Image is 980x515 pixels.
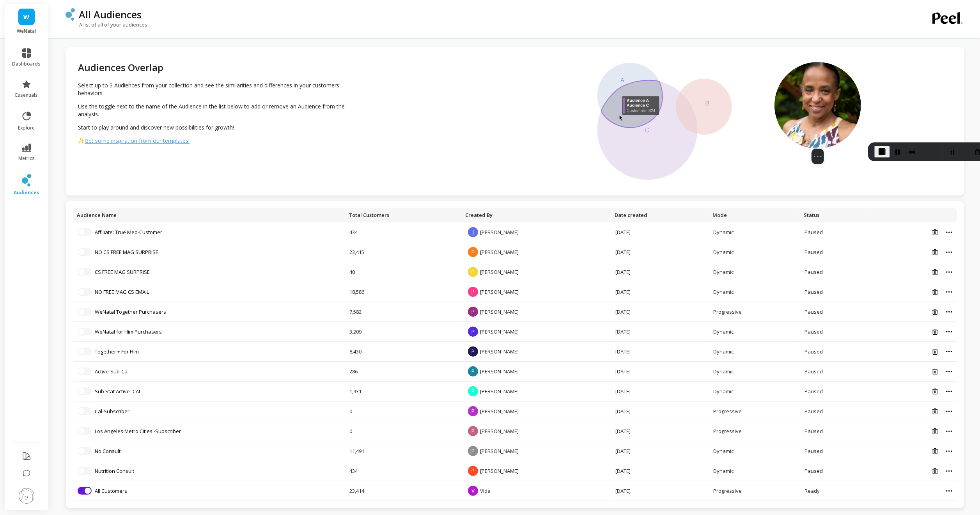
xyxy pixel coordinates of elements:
[95,487,127,494] a: All Customers
[345,242,461,262] td: 23,415
[805,388,862,395] div: This audience is paused because it hasn't been used in the last 30 days, opening it will resume it.
[468,327,478,337] span: P
[480,268,519,275] span: [PERSON_NAME]
[805,368,862,375] div: This audience is paused because it hasn't been used in the last 30 days, opening it will resume it.
[709,222,800,242] td: Dynamic
[709,441,800,461] td: Dynamic
[468,366,478,376] span: P
[468,227,478,237] span: J
[15,92,38,98] span: essentials
[66,21,147,28] p: A list of all of your audiences
[66,8,75,21] img: header icon
[611,322,709,342] td: [DATE]
[805,308,862,315] div: This audience is paused because it hasn't been used in the last 30 days, opening it will resume it.
[611,222,709,242] td: [DATE]
[611,342,709,362] td: [DATE]
[345,302,461,322] td: 7,582
[345,362,461,382] td: 286
[611,262,709,282] td: [DATE]
[709,302,800,322] td: Progressive
[95,249,158,256] a: NO CS FREE MAG SURPRISE
[480,408,519,415] span: [PERSON_NAME]
[95,348,139,355] a: Together + For Him
[611,242,709,262] td: [DATE]
[78,103,359,118] p: Use the toggle next to the name of the Audience in the list below to add or remove an Audience fr...
[480,308,519,315] span: [PERSON_NAME]
[95,288,149,295] a: NO FREE MAG CS EMAIL
[18,125,35,131] span: explore
[709,208,800,222] th: Toggle SortBy
[709,481,800,501] td: Progressive
[611,481,709,501] td: [DATE]
[468,466,478,476] span: P
[480,249,519,256] span: [PERSON_NAME]
[611,282,709,302] td: [DATE]
[611,302,709,322] td: [DATE]
[95,229,162,236] a: Affiliate: True Med-Customer
[19,488,34,504] img: profile picture
[611,441,709,461] td: [DATE]
[611,461,709,481] td: [DATE]
[480,348,519,355] span: [PERSON_NAME]
[95,408,129,415] a: Cal-Subscriber
[480,388,519,395] span: [PERSON_NAME]
[805,487,862,494] div: Ready
[18,155,35,162] span: metrics
[709,362,800,382] td: Dynamic
[468,346,478,357] span: P
[800,208,867,222] th: Toggle SortBy
[709,242,800,262] td: Dynamic
[468,267,478,277] span: P
[709,322,800,342] td: Dynamic
[805,348,862,355] div: This audience is paused because it hasn't been used in the last 30 days, opening it will resume it.
[78,124,359,131] p: Start to play around and discover new possibilities for growth!
[468,307,478,317] span: P
[611,421,709,441] td: [DATE]
[468,386,478,396] span: P
[480,467,519,474] span: [PERSON_NAME]
[345,208,461,222] th: Toggle SortBy
[95,388,141,395] a: Sub Stat Active- CAL
[468,426,478,436] span: P
[345,481,461,501] td: 23,414
[709,461,800,481] td: Dynamic
[805,408,862,415] div: This audience is paused because it hasn't been used in the last 30 days, opening it will resume it.
[480,368,519,375] span: [PERSON_NAME]
[78,82,359,97] p: Select up to 3 Audiences from your collection and see the similarities and differences in your cu...
[805,328,862,335] div: This audience is paused because it hasn't been used in the last 30 days, opening it will resume it.
[480,288,519,295] span: [PERSON_NAME]
[468,486,478,496] span: V
[805,467,862,474] div: This audience is paused because it hasn't been used in the last 30 days, opening it will resume it.
[345,401,461,421] td: 0
[805,428,862,435] div: This audience is paused because it hasn't been used in the last 30 days, opening it will resume it.
[480,428,519,435] span: [PERSON_NAME]
[345,262,461,282] td: 40
[709,342,800,362] td: Dynamic
[480,487,491,494] span: Vida
[805,249,862,256] div: This audience is paused because it hasn't been used in the last 30 days, opening it will resume it.
[345,441,461,461] td: 11,491
[461,208,611,222] th: Toggle SortBy
[611,362,709,382] td: [DATE]
[345,421,461,441] td: 0
[480,328,519,335] span: [PERSON_NAME]
[480,229,519,236] span: [PERSON_NAME]
[78,137,359,145] a: ✨Get some inspiration from our templates!
[95,448,121,455] a: No Consult
[345,382,461,401] td: 1,931
[345,342,461,362] td: 8,430
[12,28,41,34] p: WeNatal
[95,428,181,435] a: Los Angeles Metro Cities -Subscriber
[12,61,41,67] span: dashboards
[345,282,461,302] td: 18,586
[611,382,709,401] td: [DATE]
[95,308,166,315] a: WeNatal Together Purchasers
[345,322,461,342] td: 3,209
[611,401,709,421] td: [DATE]
[805,448,862,455] div: This audience is paused because it hasn't been used in the last 30 days, opening it will resume it.
[24,12,30,21] span: W
[709,382,800,401] td: Dynamic
[480,448,519,455] span: [PERSON_NAME]
[85,137,190,144] span: Get some inspiration from our templates!
[805,229,862,236] div: This audience is paused because it hasn't been used in the last 30 days, opening it will resume it.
